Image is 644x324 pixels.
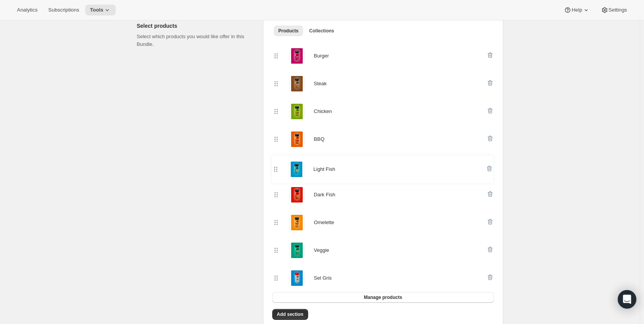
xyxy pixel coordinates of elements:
[559,5,594,15] button: Help
[44,5,84,15] button: Subscriptions
[572,7,582,13] span: Help
[278,28,298,34] span: Products
[272,292,494,303] button: Manage products
[137,33,251,48] p: Select which products you would like offer in this Bundle.
[596,5,632,15] button: Settings
[618,290,636,309] div: Open Intercom Messenger
[90,7,103,13] span: Tools
[314,219,334,226] div: Omelette
[272,309,308,320] button: Add section
[609,7,627,13] span: Settings
[85,5,116,15] button: Tools
[314,246,329,254] div: Veggie
[314,135,324,143] div: BBQ
[12,5,42,15] button: Analytics
[137,22,251,30] h2: Select products
[309,28,334,34] span: Collections
[314,274,332,282] div: Sel Gris
[17,7,37,13] span: Analytics
[314,80,327,88] div: Steak
[364,294,402,300] span: Manage products
[277,311,303,317] span: Add section
[48,7,79,13] span: Subscriptions
[314,191,335,199] div: Dark Fish
[314,108,332,115] div: Chicken
[314,52,329,60] div: Burger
